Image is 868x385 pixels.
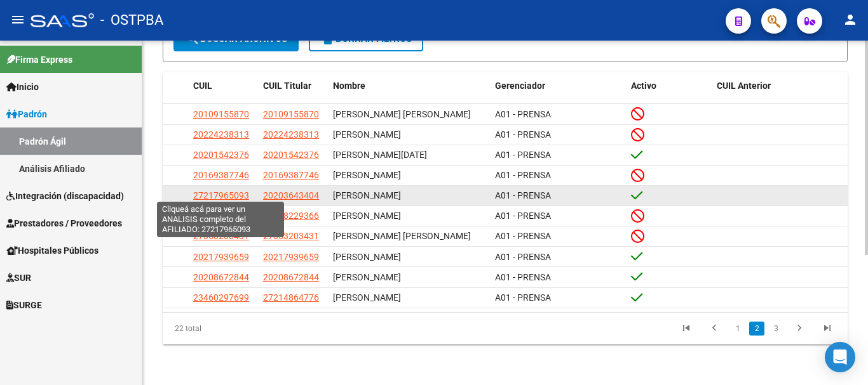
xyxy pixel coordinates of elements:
[495,272,551,282] span: A01 - PRENSA
[495,252,551,262] span: A01 - PRENSA
[768,322,783,336] a: 3
[263,190,319,200] span: 20203643404
[188,72,258,100] datatable-header-cell: CUIL
[490,72,627,100] datatable-header-cell: Gerenciador
[193,292,249,303] span: 23460297699
[263,272,319,282] span: 20208672844
[193,252,249,262] span: 20217939659
[712,72,848,100] datatable-header-cell: CUIL Anterior
[787,322,811,336] a: go to next page
[747,318,766,339] li: page 2
[263,129,319,140] span: 20224238313
[263,211,319,221] span: 20248229366
[333,252,401,262] span: [PERSON_NAME]
[263,292,319,303] span: 27214864776
[328,72,490,100] datatable-header-cell: Nombre
[258,72,328,100] datatable-header-cell: CUIL Titular
[320,33,412,44] span: Borrar Filtros
[263,252,319,262] span: 20217939659
[815,322,839,336] a: go to last page
[163,313,297,344] div: 22 total
[717,81,771,91] span: CUIL Anterior
[749,322,764,336] a: 2
[333,190,401,200] span: [PERSON_NAME]
[193,272,249,282] span: 20208672844
[6,244,98,258] span: Hospitales Públicos
[263,150,319,160] span: 20201542376
[193,109,249,119] span: 20109155870
[495,81,545,91] span: Gerenciador
[333,272,401,282] span: [PERSON_NAME]
[193,231,249,241] span: 27353203431
[6,80,39,94] span: Inicio
[825,342,855,372] div: Open Intercom Messenger
[333,109,471,119] span: [PERSON_NAME] [PERSON_NAME]
[6,298,42,312] span: SURGE
[333,170,401,180] span: [PERSON_NAME]
[333,129,401,140] span: [PERSON_NAME]
[193,211,249,221] span: 27434055399
[185,33,287,44] span: Buscar Archivos
[193,129,249,140] span: 20224238313
[674,322,698,336] a: go to first page
[728,318,747,339] li: page 1
[333,211,401,221] span: [PERSON_NAME]
[6,216,122,230] span: Prestadores / Proveedores
[193,150,249,160] span: 20201542376
[495,292,551,303] span: A01 - PRENSA
[263,109,319,119] span: 20109155870
[730,322,745,336] a: 1
[6,53,72,67] span: Firma Express
[193,190,249,200] span: 27217965093
[766,318,785,339] li: page 3
[333,231,471,241] span: [PERSON_NAME] [PERSON_NAME]
[495,211,551,221] span: A01 - PRENSA
[495,129,551,140] span: A01 - PRENSA
[333,292,401,303] span: [PERSON_NAME]
[10,12,25,27] mat-icon: menu
[100,6,163,34] span: - OSTPBA
[333,81,365,91] span: Nombre
[631,81,656,91] span: Activo
[495,109,551,119] span: A01 - PRENSA
[263,170,319,180] span: 20169387746
[495,170,551,180] span: A01 - PRENSA
[626,72,712,100] datatable-header-cell: Activo
[263,81,311,91] span: CUIL Titular
[843,12,858,27] mat-icon: person
[193,170,249,180] span: 20169387746
[495,190,551,200] span: A01 - PRENSA
[495,231,551,241] span: A01 - PRENSA
[333,150,427,160] span: [PERSON_NAME][DATE]
[6,189,124,203] span: Integración (discapacidad)
[193,81,212,91] span: CUIL
[495,150,551,160] span: A01 - PRENSA
[263,231,319,241] span: 27353203431
[6,271,31,285] span: SUR
[702,322,726,336] a: go to previous page
[6,107,47,121] span: Padrón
